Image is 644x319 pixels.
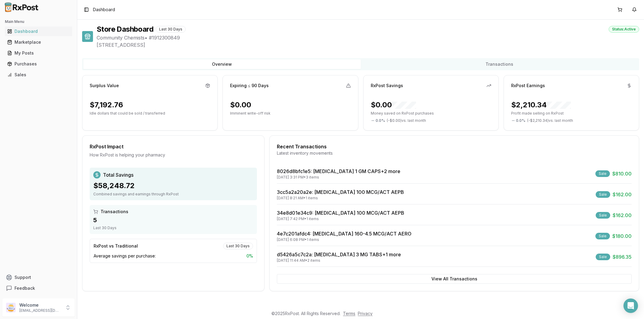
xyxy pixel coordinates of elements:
button: Overview [83,59,361,69]
div: [DATE] 6:08 PM • 1 items [277,237,412,242]
div: RxPost Savings [371,83,403,89]
div: RxPost vs Traditional [94,243,138,249]
button: Purchases [2,59,75,69]
div: RxPost Earnings [511,83,545,89]
div: $7,192.76 [90,100,123,110]
div: Sale [596,191,610,198]
button: Support [2,272,75,283]
span: $896.35 [613,253,632,261]
a: d5426a5c7c2a: [MEDICAL_DATA] 3 MG TABS+1 more [277,251,401,257]
h1: Store Dashboard [97,24,153,34]
a: Terms [343,311,355,316]
div: [DATE] 11:44 AM • 2 items [277,258,401,263]
p: Welcome [19,302,61,308]
div: Recent Transactions [277,143,632,150]
p: Idle dollars that could be sold / transferred [90,111,210,116]
a: Privacy [358,311,373,316]
a: 8026d8bfc1e5: [MEDICAL_DATA] 1 GM CAPS+2 more [277,168,400,174]
span: Dashboard [93,7,115,13]
p: Money saved on RxPost purchases [371,111,491,116]
div: Open Intercom Messenger [623,298,638,313]
div: $58,248.72 [93,181,253,191]
div: Combined savings and earnings through RxPost [93,192,253,197]
div: 5 [93,216,253,224]
div: Marketplace [7,39,70,45]
span: 0 % [246,253,253,259]
a: Sales [5,69,72,80]
div: Dashboard [7,28,70,34]
button: Feedback [2,283,75,294]
span: ( - $2,210.34 ) vs. last month [527,118,573,123]
div: Last 30 Days [156,26,186,33]
div: $0.00 [230,100,251,110]
a: Dashboard [5,26,72,37]
span: Community Chemists • # 1912300849 [97,34,639,41]
a: My Posts [5,48,72,58]
div: Status: Active [609,26,639,33]
p: [EMAIL_ADDRESS][DOMAIN_NAME] [19,308,61,313]
span: 0.0 % [516,118,525,123]
span: ( - $0.00 ) vs. last month [387,118,426,123]
button: Dashboard [2,27,75,36]
a: Purchases [5,58,72,69]
span: [STREET_ADDRESS] [97,41,639,49]
div: [DATE] 3:31 PM • 3 items [277,175,400,180]
div: Sale [596,254,610,260]
button: Transactions [361,59,638,69]
button: Marketplace [2,37,75,47]
div: $2,210.34 [511,100,571,110]
div: [DATE] 7:42 PM • 1 items [277,216,404,221]
span: Feedback [14,285,35,291]
div: [DATE] 8:21 AM • 1 items [277,196,404,201]
button: My Posts [2,48,75,58]
div: RxPost Impact [90,143,257,150]
div: How RxPost is helping your pharmacy [90,152,257,158]
a: 34e8d01e34c9: [MEDICAL_DATA] 100 MCG/ACT AEPB [277,210,404,216]
div: Sale [596,212,610,219]
span: 0.0 % [376,118,385,123]
div: Expiring ≤ 90 Days [230,83,269,89]
a: 3cc5a2a20a2e: [MEDICAL_DATA] 100 MCG/ACT AEPB [277,189,404,195]
div: $0.00 [371,100,416,110]
a: 4e7c201afdc4: [MEDICAL_DATA] 160-4.5 MCG/ACT AERO [277,231,412,237]
div: Sales [7,72,70,78]
nav: breadcrumb [93,7,115,13]
img: RxPost Logo [2,2,41,12]
p: Imminent write-off risk [230,111,351,116]
a: Marketplace [5,37,72,48]
div: My Posts [7,50,70,56]
span: Total Savings [103,171,133,178]
span: $162.00 [613,212,632,219]
div: Purchases [7,61,70,67]
div: Last 30 Days [93,226,253,230]
button: Sales [2,70,75,80]
span: $810.00 [612,170,632,177]
span: Average savings per purchase: [94,253,156,259]
div: Sale [595,233,610,239]
img: User avatar [6,303,16,312]
p: Profit made selling on RxPost [511,111,632,116]
button: View All Transactions [277,274,632,284]
span: $162.00 [613,191,632,198]
span: $180.00 [612,232,632,240]
span: Transactions [101,209,128,215]
div: Latest inventory movements [277,150,632,156]
div: Last 30 Days [223,243,253,249]
div: Surplus Value [90,83,119,89]
h2: Main Menu [5,19,72,24]
div: Sale [595,170,610,177]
